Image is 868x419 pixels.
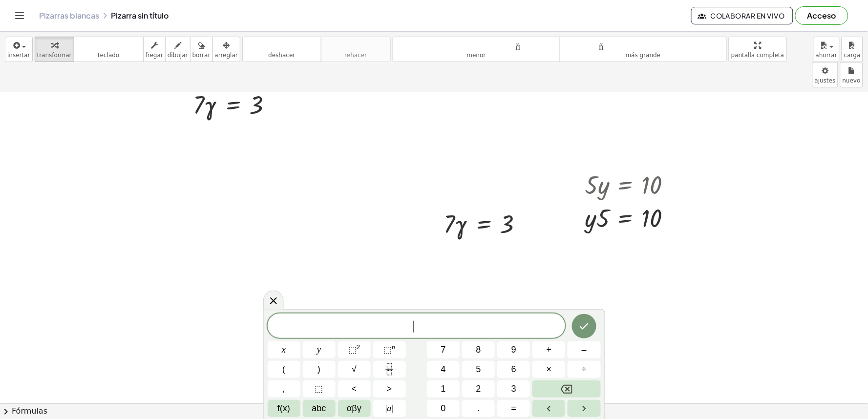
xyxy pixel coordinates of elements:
[497,380,530,398] button: 3
[283,382,285,396] span: ,
[568,361,600,378] button: Divide
[352,363,357,376] span: √
[146,52,163,59] font: fregar
[373,380,406,398] button: Greater than
[387,382,392,396] span: >
[477,402,480,415] span: .
[572,314,596,338] button: Hecho
[143,37,166,62] button: fregar
[385,402,393,415] span: a
[242,37,321,62] button: deshacerdeshacer
[7,52,30,59] font: insertar
[268,361,300,378] button: (
[338,400,371,417] button: Greek alphabet
[12,406,47,416] font: Fórmulas
[395,41,558,50] font: tamaño_del_formato
[338,361,371,378] button: Square root
[282,363,285,376] span: (
[844,52,861,59] font: carga
[813,37,840,62] button: ahorrar
[511,343,516,356] span: 9
[282,343,286,356] span: x
[12,8,27,23] button: Cambiar navegación
[5,37,33,62] button: insertar
[427,380,460,398] button: 1
[711,11,785,20] font: Colaborar en vivo
[476,363,481,376] span: 5
[559,37,727,62] button: tamaño_del_formatomás grande
[467,52,486,59] font: menor
[373,400,406,417] button: Absolute value
[842,37,863,62] button: carga
[268,341,300,358] button: x
[383,345,392,355] span: ⬚
[37,52,72,59] font: transformar
[840,62,863,87] button: nuevo
[303,361,336,378] button: )
[476,382,481,396] span: 2
[815,77,836,84] font: ajustes
[547,343,552,356] span: +
[511,402,517,415] span: =
[497,361,530,378] button: 6
[532,380,600,398] button: Backspace
[413,321,419,333] span: ​
[318,363,320,376] span: )
[812,62,838,87] button: ajustes
[532,341,565,358] button: Plus
[303,341,336,358] button: y
[312,402,326,415] span: abc
[582,363,587,376] span: ÷
[729,37,787,62] button: pantalla completa
[795,6,848,25] button: Acceso
[691,7,793,24] button: Colaborar en vivo
[344,52,367,59] font: rehacer
[352,382,357,396] span: <
[98,52,119,59] font: teclado
[582,343,587,356] span: –
[462,400,495,417] button: .
[268,400,300,417] button: Functions
[427,400,460,417] button: 0
[441,402,446,415] span: 0
[321,37,391,62] button: rehacerrehacer
[427,361,460,378] button: 4
[192,52,211,59] font: borrar
[165,37,191,62] button: dibujar
[441,382,446,396] span: 1
[626,52,661,59] font: más grande
[511,382,516,396] span: 3
[532,361,565,378] button: Times
[532,400,565,417] button: Left arrow
[562,41,724,50] font: tamaño_del_formato
[347,402,361,415] span: αβγ
[385,403,387,413] span: |
[441,343,446,356] span: 7
[74,37,144,62] button: tecladoteclado
[35,37,74,62] button: transformar
[511,363,516,376] span: 6
[393,37,560,62] button: tamaño_del_formatomenor
[215,52,238,59] font: arreglar
[497,341,530,358] button: 9
[277,402,290,415] span: f(x)
[190,37,213,62] button: borrar
[268,52,295,59] font: deshacer
[168,52,188,59] font: dibujar
[357,343,360,351] sup: 2
[476,343,481,356] span: 8
[427,341,460,358] button: 7
[39,11,99,21] a: Pizarras blancas
[568,341,600,358] button: Minus
[39,10,99,21] font: Pizarras blancas
[731,52,784,59] font: pantalla completa
[212,37,240,62] button: arreglar
[315,382,323,396] span: ⬚
[323,41,388,50] font: rehacer
[547,363,552,376] span: ×
[303,400,336,417] button: Alphabet
[462,341,495,358] button: 8
[373,361,406,378] button: Fraction
[348,345,357,355] span: ⬚
[843,77,861,84] font: nuevo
